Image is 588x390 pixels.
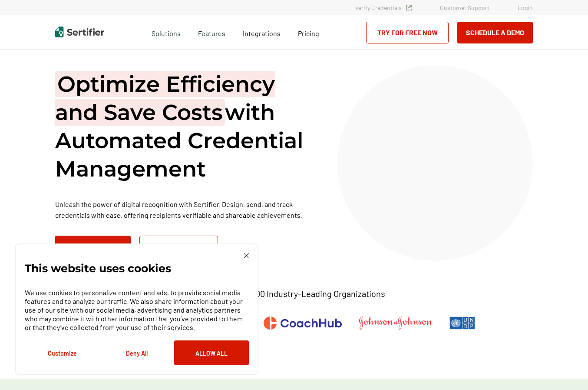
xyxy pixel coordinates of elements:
button: Schedule a Demo [457,22,533,43]
p: We use cookies to personalize content and ads, to provide social media features and to analyze ou... [25,288,249,332]
p: This website uses cookies [25,264,171,273]
img: CoachHub [264,317,342,330]
a: Pricing [298,27,319,38]
span: Solutions [152,27,181,38]
button: Deny All [99,340,174,365]
h1: with Automated Credential Management [55,70,316,183]
img: Verified [406,5,412,10]
a: Verify Credentials [355,4,412,11]
span: Features [198,27,225,38]
button: Allow All [174,340,249,365]
img: Cookie Popup Close [244,253,249,258]
a: Login [518,4,533,11]
button: Schedule a Demo [55,236,131,257]
img: Johnson & Johnson [359,317,432,330]
a: Try for Free Now [139,236,218,257]
a: Try for Free Now [366,22,449,43]
span: Pricing [298,29,319,37]
span: Optimize Efficiency and Save Costs [55,71,275,126]
a: Integrations [243,27,281,38]
iframe: Chat Widget [545,348,588,390]
span: Integrations [243,29,281,37]
p: Trusted by +1500 Industry-Leading Organizations [202,288,385,299]
a: Customer Support [440,4,489,11]
p: Unleash the power of digital recognition with Sertifier. Design, send, and track credentials with... [55,199,316,220]
img: Sertifier | Digital Credentialing Platform [55,27,104,37]
img: UNDP [449,317,475,330]
button: Customize [25,340,99,365]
